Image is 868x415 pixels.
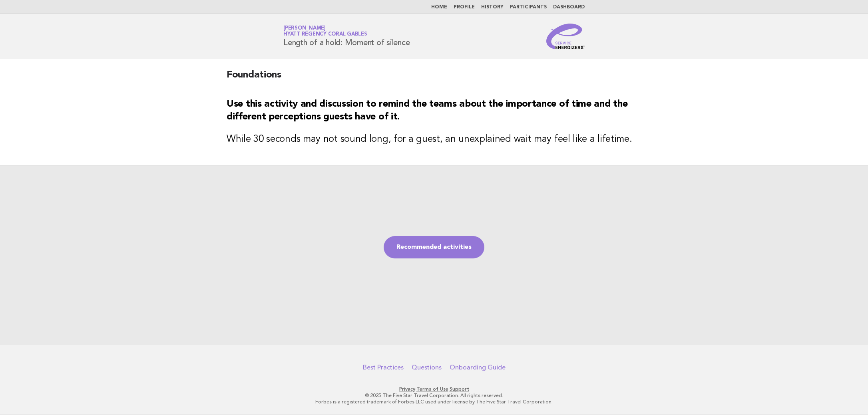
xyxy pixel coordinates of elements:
[189,386,679,392] p: · ·
[454,5,475,10] a: Profile
[384,236,484,258] a: Recommended activities
[363,363,404,371] a: Best Practices
[412,363,442,371] a: Questions
[546,24,585,49] img: Service Energizers
[510,5,547,10] a: Participants
[481,5,504,10] a: History
[189,399,679,405] p: Forbes is a registered trademark of Forbes LLC used under license by The Five Star Travel Corpora...
[227,133,641,146] h3: While 30 seconds may not sound long, for a guest, an unexplained wait may feel like a lifetime.
[450,363,506,371] a: Onboarding Guide
[189,392,679,399] p: © 2025 The Five Star Travel Corporation. All rights reserved.
[416,386,448,392] a: Terms of Use
[553,5,585,10] a: Dashboard
[431,5,447,10] a: Home
[283,26,367,37] a: [PERSON_NAME]Hyatt Regency Coral Gables
[399,386,415,392] a: Privacy
[450,386,469,392] a: Support
[227,69,641,88] h2: Foundations
[283,32,367,37] span: Hyatt Regency Coral Gables
[283,26,410,47] h1: Length of a hold: Moment of silence
[227,99,627,122] strong: Use this activity and discussion to remind the teams about the importance of time and the differe...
